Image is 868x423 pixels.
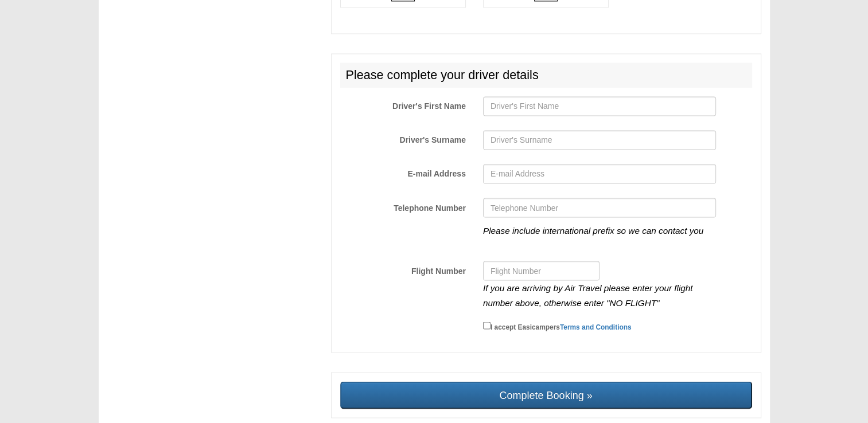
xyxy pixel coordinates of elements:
input: Complete Booking » [340,381,752,409]
small: I accept Easicampers [491,323,632,331]
input: Telephone Number [483,198,716,217]
a: Terms and Conditions [560,323,632,331]
label: E-mail Address [332,164,474,179]
input: E-mail Address [483,164,716,183]
input: Driver's First Name [483,96,716,116]
i: If you are arriving by Air Travel please enter your flight number above, otherwise enter "NO FLIGHT" [483,283,693,307]
input: Driver's Surname [483,130,716,150]
label: Flight Number [332,261,474,276]
label: Telephone Number [332,198,474,213]
input: I accept EasicampersTerms and Conditions [483,322,491,329]
label: Driver's First Name [332,96,474,112]
label: Driver's Surname [332,130,474,146]
input: Flight Number [483,261,600,280]
i: Please include international prefix so we can contact you [483,225,703,235]
h2: Please complete your driver details [340,62,752,88]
